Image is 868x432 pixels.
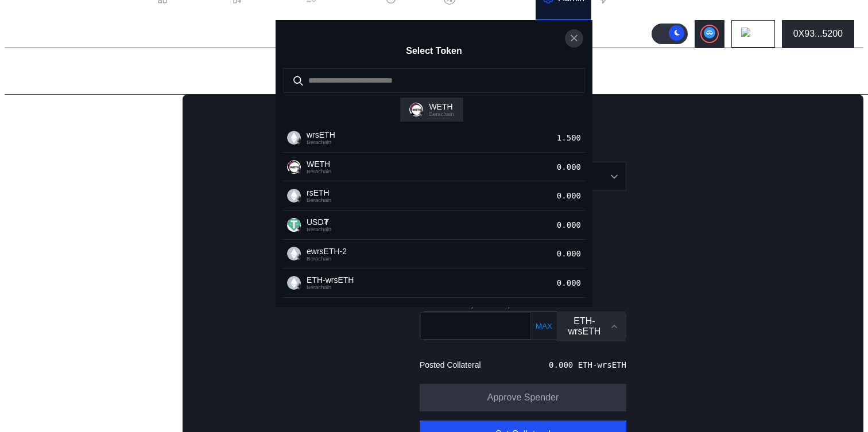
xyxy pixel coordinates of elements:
[307,197,331,203] span: Berachain
[557,247,586,262] div: 0.000
[287,218,301,232] img: usdt.png
[287,131,301,145] img: empty-token.png
[296,167,303,174] img: svg+xml,%3c
[296,254,303,260] img: svg+xml,%3c
[296,138,303,145] img: svg+xml,%3c
[296,283,303,290] img: svg+xml,%3c
[20,147,45,157] div: Loans
[418,110,425,116] img: svg+xml,%3c
[429,111,454,117] span: Berachain
[28,257,161,271] div: Post Collateral
[20,222,59,232] div: Collateral
[429,102,454,111] span: WETH
[307,130,335,139] span: wrsETH
[307,139,335,145] span: Berachain
[16,200,179,216] div: Set Loan Fees
[296,225,303,232] img: svg+xml,%3c
[307,188,331,197] span: rsETH
[420,384,626,411] button: Approve Spender
[296,196,303,203] img: svg+xml,%3c
[793,29,843,39] div: 0X93...5200
[287,276,301,290] img: empty-token.png
[307,169,331,174] span: Berachain
[20,109,78,119] div: Lending Pools
[557,312,626,341] button: Close menu
[307,159,331,169] span: WETH
[287,247,301,260] img: empty-token.png
[565,29,583,48] button: close modal
[557,217,586,232] div: 0.000
[307,285,354,290] span: Berachain
[20,241,95,251] div: Balance Collateral
[549,360,626,369] div: 0.000 ETH-wrsETH
[20,128,73,138] div: Subaccounts
[557,275,586,290] div: 0.000
[564,316,605,337] div: ETH-wrsETH
[16,181,179,197] div: Set Withdrawal
[532,321,556,331] button: MAX
[307,227,331,232] span: Berachain
[307,247,347,256] span: ewrsETH-2
[741,28,754,40] img: chain logo
[557,159,586,174] div: 0.000
[307,217,331,227] span: USD₮
[420,360,481,370] div: Posted Collateral
[16,162,179,178] div: Withdraw to Lender
[406,46,462,56] h2: Select Token
[557,130,586,145] div: 1.500
[307,275,354,285] span: ETH-wrsETH
[307,256,347,262] span: Berachain
[14,61,102,82] div: Admin Page
[409,103,423,116] img: weth.png
[287,160,301,174] img: weth.png
[557,188,586,203] div: 0.000
[287,189,301,203] img: empty-token.png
